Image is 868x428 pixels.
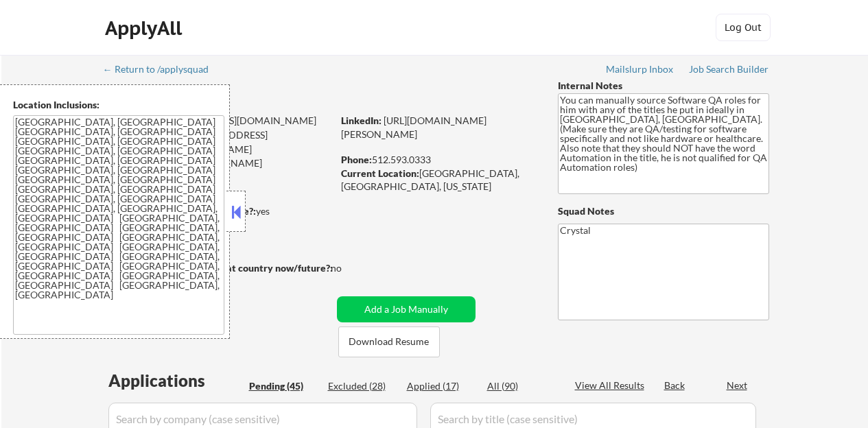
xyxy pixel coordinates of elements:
div: Mailslurp Inbox [606,64,675,74]
div: 512.593.0333 [341,153,535,167]
strong: Phone: [341,154,372,165]
div: [GEOGRAPHIC_DATA], [GEOGRAPHIC_DATA], [US_STATE] [341,167,535,193]
div: Squad Notes [558,204,769,218]
div: Applications [108,372,244,389]
a: Job Search Builder [689,64,769,78]
strong: LinkedIn: [341,115,382,126]
div: Internal Notes [558,79,769,93]
div: Applied (17) [407,379,476,393]
div: All (90) [487,379,556,393]
button: Download Resume [338,326,440,357]
button: Log Out [716,14,771,41]
div: Excluded (28) [328,379,397,393]
div: Pending (45) [249,379,318,393]
a: ← Return to /applysquad [103,64,222,78]
div: Location Inclusions: [13,98,224,112]
div: View All Results [575,379,648,392]
a: Mailslurp Inbox [606,64,675,78]
div: Next [727,379,749,392]
div: Back [664,379,686,392]
button: Add a Job Manually [337,296,476,322]
a: [URL][DOMAIN_NAME][PERSON_NAME] [341,115,486,140]
strong: Current Location: [341,167,419,179]
div: no [331,261,370,275]
div: ← Return to /applysquad [103,64,222,74]
div: Job Search Builder [689,64,769,74]
div: ApplyAll [105,16,186,40]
